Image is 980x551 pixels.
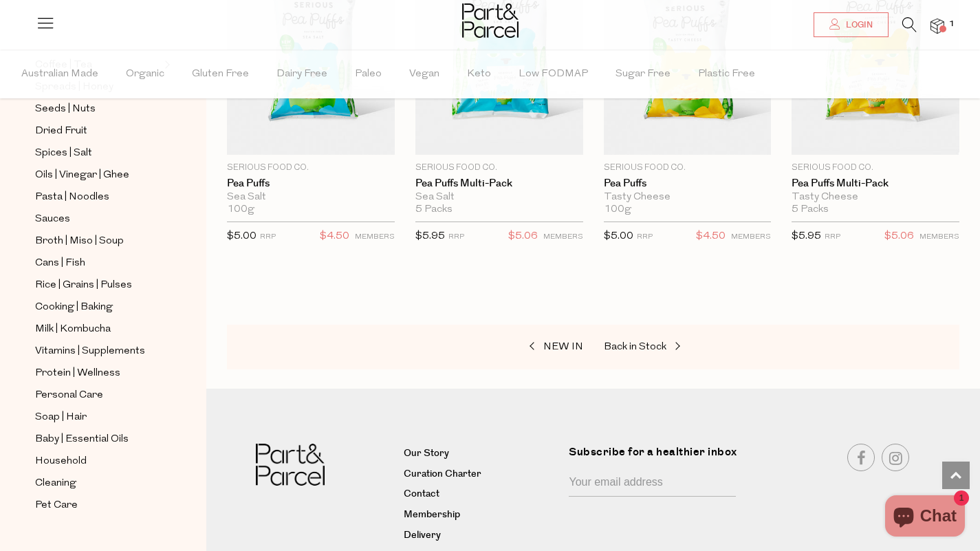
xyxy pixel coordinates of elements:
[35,277,160,294] a: Rice | Grains | Pulses
[446,338,583,356] a: NEW IN
[884,228,914,246] span: $5.06
[604,231,633,241] span: $5.00
[35,475,76,492] span: Cleaning
[569,444,744,471] label: Subscribe for a healthier inbox
[467,50,491,98] span: Keto
[604,162,772,174] p: Serious Food Co.
[35,431,160,448] a: Baby | Essential Oils
[462,3,519,38] img: Part&Parcel
[355,233,395,241] small: MEMBERS
[227,191,395,204] div: Sea Salt
[35,387,103,404] span: Personal Care
[604,342,666,352] span: Back in Stock
[404,528,558,544] a: Delivery
[126,50,164,98] span: Organic
[35,101,96,118] span: Seeds | Nuts
[35,299,113,316] span: Cooking | Baking
[35,277,132,294] span: Rice | Grains | Pulses
[35,233,160,250] a: Broth | Miso | Soup
[415,231,445,241] span: $5.95
[448,233,464,241] small: RRP
[35,188,160,206] a: Pasta | Noodles
[35,189,109,206] span: Pasta | Noodles
[415,191,583,204] div: Sea Salt
[35,211,70,228] span: Sauces
[792,177,959,190] a: Pea Puffs Multi-Pack
[698,50,755,98] span: Plastic Free
[192,50,249,98] span: Gluten Free
[35,233,124,250] span: Broth | Miso | Soup
[35,453,160,470] a: Household
[543,342,583,352] span: NEW IN
[35,343,160,360] a: Vitamins | Supplements
[946,18,958,30] span: 1
[415,162,583,174] p: Serious Food Co.
[35,299,160,316] a: Cooking | Baking
[543,233,583,241] small: MEMBERS
[227,162,395,174] p: Serious Food Co.
[842,19,873,31] span: Login
[35,166,160,184] a: Oils | Vinegar | Ghee
[415,204,453,216] span: 5 Packs
[35,497,160,514] a: Pet Care
[35,321,160,338] a: Milk | Kombucha
[355,50,382,98] span: Paleo
[35,453,87,470] span: Household
[637,233,653,241] small: RRP
[508,228,538,246] span: $5.06
[792,204,829,216] span: 5 Packs
[35,387,160,404] a: Personal Care
[35,255,160,272] a: Cans | Fish
[35,431,129,448] span: Baby | Essential Oils
[35,365,160,382] a: Protein | Wellness
[604,204,631,216] span: 100g
[35,167,129,184] span: Oils | Vinegar | Ghee
[409,50,439,98] span: Vegan
[825,233,840,241] small: RRP
[227,177,395,190] a: Pea Puffs
[35,365,120,382] span: Protein | Wellness
[256,444,325,486] img: Part&Parcel
[404,507,558,523] a: Membership
[604,191,772,204] div: Tasty Cheese
[696,228,726,246] span: $4.50
[604,177,772,190] a: Pea Puffs
[814,12,889,37] a: Login
[35,144,160,162] a: Spices | Salt
[35,475,160,492] a: Cleaning
[881,495,969,540] inbox-online-store-chat: Shopify online store chat
[604,338,741,356] a: Back in Stock
[21,50,98,98] span: Australian Made
[35,100,160,118] a: Seeds | Nuts
[731,233,771,241] small: MEMBERS
[227,204,254,216] span: 100g
[35,255,85,272] span: Cans | Fish
[415,177,583,190] a: Pea Puffs Multi-Pack
[404,486,558,503] a: Contact
[792,162,959,174] p: Serious Food Co.
[569,471,736,497] input: Your email address
[35,409,160,426] a: Soap | Hair
[792,231,821,241] span: $5.95
[404,446,558,462] a: Our Story
[35,409,87,426] span: Soap | Hair
[320,228,349,246] span: $4.50
[276,50,327,98] span: Dairy Free
[35,210,160,228] a: Sauces
[919,233,959,241] small: MEMBERS
[616,50,671,98] span: Sugar Free
[35,145,92,162] span: Spices | Salt
[519,50,588,98] span: Low FODMAP
[404,466,558,483] a: Curation Charter
[930,19,944,33] a: 1
[792,191,959,204] div: Tasty Cheese
[35,343,145,360] span: Vitamins | Supplements
[35,122,160,140] a: Dried Fruit
[35,123,87,140] span: Dried Fruit
[35,497,78,514] span: Pet Care
[260,233,276,241] small: RRP
[35,321,111,338] span: Milk | Kombucha
[227,231,257,241] span: $5.00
